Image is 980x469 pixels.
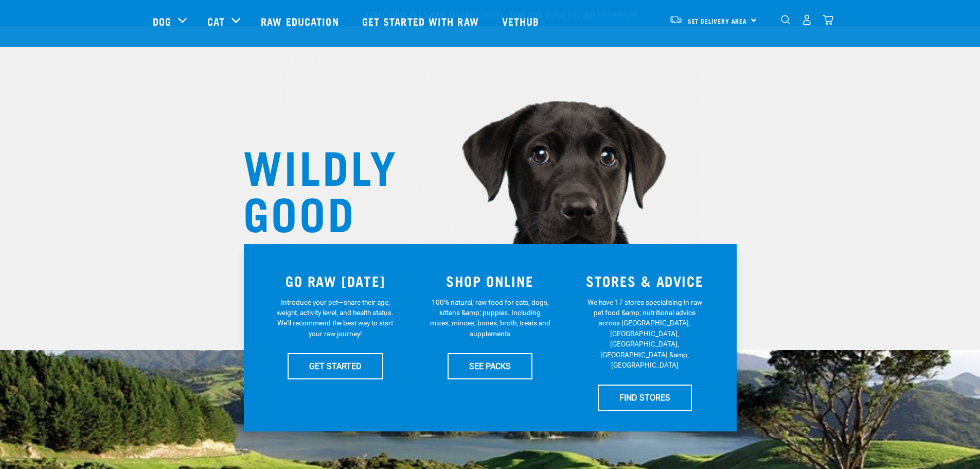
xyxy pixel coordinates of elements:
a: Vethub [492,1,553,42]
p: Introduce your pet—share their age, weight, activity level, and health status. We'll recommend th... [275,297,396,339]
a: FIND STORES [598,385,692,410]
a: Get started with Raw [352,1,492,42]
a: SEE PACKS [448,353,532,379]
h3: GO RAW [DATE] [264,273,407,289]
h1: WILDLY GOOD NUTRITION [243,142,449,281]
span: Set Delivery Area [688,19,747,23]
a: Dog [153,13,171,29]
h3: SHOP ONLINE [419,273,561,289]
img: home-icon-1@2x.png [781,15,791,25]
h3: STORES & ADVICE [574,273,716,289]
img: user.png [801,14,812,25]
img: van-moving.png [669,15,683,24]
a: Raw Education [251,1,351,42]
a: GET STARTED [288,353,383,379]
p: 100% natural, raw food for cats, dogs, kittens &amp; puppies. Including mixes, minces, bones, bro... [430,297,550,339]
img: home-icon@2x.png [823,14,833,25]
p: We have 17 stores specialising in raw pet food &amp; nutritional advice across [GEOGRAPHIC_DATA],... [584,297,705,371]
a: Cat [207,13,225,29]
